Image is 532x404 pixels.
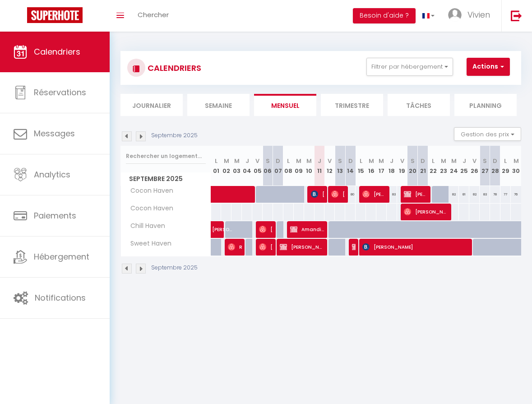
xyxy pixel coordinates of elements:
[328,157,332,165] abbr: V
[335,146,345,186] th: 13
[432,157,435,165] abbr: L
[345,186,356,203] div: 80
[34,251,89,262] span: Hébergement
[273,146,283,186] th: 07
[348,157,353,165] abbr: D
[34,169,70,180] span: Analytics
[379,157,384,165] abbr: M
[263,146,273,186] th: 06
[369,157,374,165] abbr: M
[27,7,83,23] img: Super Booking
[500,146,511,186] th: 29
[448,8,462,22] img: ...
[400,157,404,165] abbr: V
[356,146,366,186] th: 15
[290,221,325,238] span: Amandine Société Ozalyd
[366,58,453,76] button: Filtrer par hébergement
[472,157,476,165] abbr: V
[306,157,312,165] abbr: M
[34,210,76,221] span: Paiements
[121,172,211,186] span: Septembre 2025
[387,186,397,203] div: 83
[387,146,397,186] th: 18
[245,157,249,165] abbr: J
[467,58,510,76] button: Actions
[366,146,376,186] th: 16
[212,216,233,233] span: [PERSON_NAME]
[122,186,176,196] span: Cocon Haven
[187,94,250,116] li: Semaine
[421,157,425,165] abbr: D
[388,94,450,116] li: Tâches
[331,186,345,203] span: [PERSON_NAME]
[211,146,222,186] th: 01
[463,157,466,165] abbr: J
[122,221,167,231] span: Chill Haven
[483,157,487,165] abbr: S
[362,186,387,203] span: [PERSON_NAME]
[34,128,75,139] span: Messages
[404,203,449,220] span: [PERSON_NAME]
[467,9,490,20] span: Vivien
[490,146,500,186] th: 28
[493,157,497,165] abbr: D
[138,10,169,19] span: Chercher
[490,186,500,203] div: 78
[234,157,240,165] abbr: M
[397,146,407,186] th: 19
[500,186,511,203] div: 77
[35,292,86,303] span: Notifications
[469,186,480,203] div: 82
[324,146,335,186] th: 12
[449,186,459,203] div: 82
[390,157,393,165] abbr: J
[513,157,519,165] abbr: M
[459,146,469,186] th: 25
[454,94,517,116] li: Planning
[294,146,304,186] th: 09
[360,157,362,165] abbr: L
[459,186,469,203] div: 81
[296,157,301,165] abbr: M
[208,221,218,238] a: [PERSON_NAME]
[315,146,325,186] th: 11
[318,157,321,165] abbr: J
[122,239,174,249] span: Sweet Haven
[255,157,259,165] abbr: V
[504,157,507,165] abbr: L
[511,10,522,21] img: logout
[283,146,294,186] th: 08
[126,148,206,164] input: Rechercher un logement...
[254,94,316,116] li: Mensuel
[259,221,273,238] span: [PERSON_NAME]
[469,146,480,186] th: 26
[352,238,356,255] span: [PERSON_NAME]
[411,157,415,165] abbr: S
[376,146,387,186] th: 17
[311,186,325,203] span: [PERSON_NAME]
[259,238,273,255] span: [PERSON_NAME]
[122,204,176,214] span: Cocon Haven
[438,146,449,186] th: 23
[511,146,521,186] th: 30
[215,157,217,165] abbr: L
[345,146,356,186] th: 14
[224,157,229,165] abbr: M
[362,238,470,255] span: [PERSON_NAME]
[276,157,280,165] abbr: D
[407,146,418,186] th: 20
[280,238,325,255] span: [PERSON_NAME] Société Ozalyd
[145,58,201,78] h3: CALENDRIERS
[480,146,490,186] th: 27
[221,146,231,186] th: 02
[449,146,459,186] th: 24
[231,146,242,186] th: 03
[120,94,183,116] li: Journalier
[304,146,315,186] th: 10
[454,127,521,141] button: Gestion des prix
[34,87,86,98] span: Réservations
[242,146,252,186] th: 04
[480,186,490,203] div: 83
[151,264,198,272] p: Septembre 2025
[34,46,80,57] span: Calendriers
